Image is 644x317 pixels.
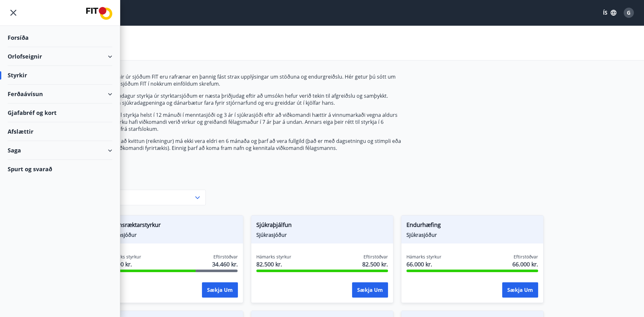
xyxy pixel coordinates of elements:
label: Flokkur [101,182,206,188]
span: Eftirstöðvar [514,254,538,260]
div: Gjafabréf og kort [8,103,112,122]
button: ÍS [599,7,620,18]
span: Sjúkrasjóður [406,231,538,238]
span: Hámarks styrkur [406,254,441,260]
span: Sjúkraþjálfun [256,221,388,231]
div: Orlofseignir [8,47,112,66]
span: Hámarks styrkur [256,254,291,260]
p: Réttur til styrkja helst í 12 mánuði í menntasjóði og 3 ár í sjúkrasjóði eftir að viðkomandi hætt... [101,111,401,132]
div: Styrkir [8,66,112,85]
p: Greiðsludagur styrkja úr styrktarsjóðum er næsta þriðjudag eftir að umsókn hefur verið tekin til ... [101,92,401,106]
span: G [627,9,631,16]
button: menu [8,7,19,18]
span: 66.000 kr. [406,260,441,268]
span: Sjúkrasjóður [106,231,238,238]
div: Spurt og svarað [8,160,112,178]
span: Eftirstöðvar [364,254,388,260]
div: Saga [8,141,112,160]
button: Sækja um [352,282,388,298]
span: Endurhæfing [406,221,538,231]
button: Sækja um [502,282,538,298]
span: Hámarks styrkur [106,254,141,260]
img: union_logo [86,7,112,20]
p: Umsóknir úr sjóðum FIT eru rafrænar en þannig fást strax upplýsingar um stöðuna og endurgreiðslu.... [101,73,401,87]
span: 34.460 kr. [212,260,238,268]
span: 82.500 kr. [256,260,291,268]
span: 82.500 kr. [362,260,388,268]
span: 66.000 kr. [512,260,538,268]
span: Eftirstöðvar [213,254,238,260]
div: Forsíða [8,28,112,47]
p: Athugið að kvittun (reikningur) má ekki vera eldri en 6 mánaða og þarf að vera fullgild (það er m... [101,137,401,151]
div: Afslættir [8,122,112,141]
span: Líkamsræktarstyrkur [106,221,238,231]
div: Ferðaávísun [8,85,112,103]
button: G [621,5,636,20]
span: Sjúkrasjóður [256,231,388,238]
span: 50.000 kr. [106,260,141,268]
button: Sækja um [202,282,238,298]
